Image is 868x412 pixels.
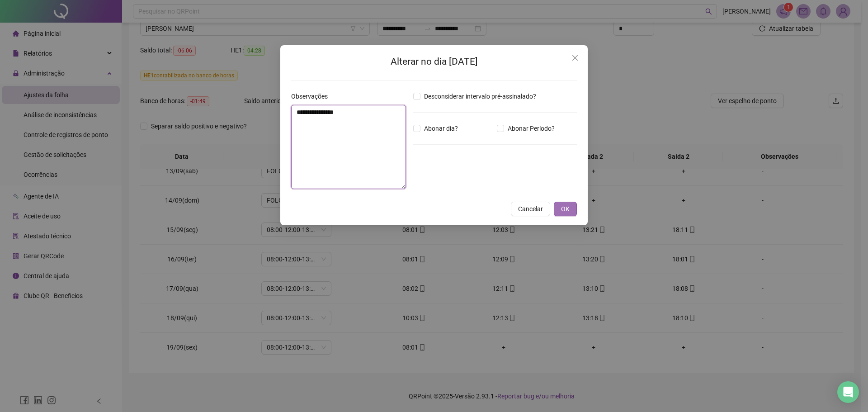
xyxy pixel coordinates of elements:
[837,381,859,403] div: Open Intercom Messenger
[561,204,570,214] span: OK
[571,54,579,62] span: close
[291,54,577,69] h2: Alterar no dia [DATE]
[420,91,540,101] span: Desconsiderar intervalo pré-assinalado?
[420,123,462,133] span: Abonar dia?
[554,202,577,216] button: OK
[291,91,334,101] label: Observações
[518,204,543,214] span: Cancelar
[504,123,558,133] span: Abonar Período?
[568,51,582,65] button: Close
[511,202,550,216] button: Cancelar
